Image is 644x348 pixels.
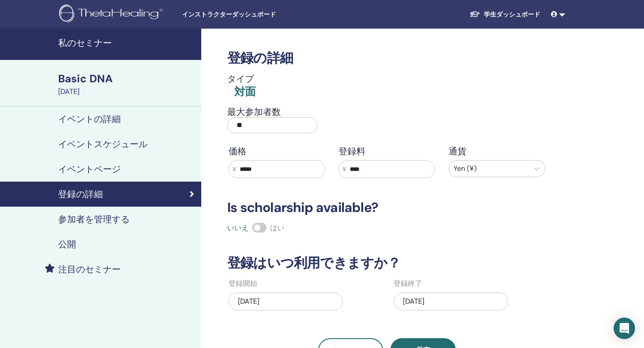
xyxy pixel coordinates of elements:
input: 最大参加者数 [227,117,318,133]
h4: 登録料 [339,146,435,157]
h4: 価格 [229,146,325,157]
div: 対面 [234,84,256,99]
a: Basic DNA[DATE] [53,71,201,97]
label: 登録終了 [394,278,422,289]
img: graduation-cap-white.svg [470,10,480,18]
div: [DATE] [229,293,343,310]
h4: 通貨 [449,146,545,157]
h4: イベントの詳細 [58,114,121,124]
h3: 登録の詳細 [222,50,552,66]
h4: 登録の詳細 [58,189,103,199]
label: 登録開始 [229,278,257,289]
h4: 私のセミナー [58,38,196,48]
h4: イベントスケジュール [58,139,148,149]
span: いいえ [227,223,249,233]
h4: タイプ [227,73,256,84]
span: ¥ [233,165,236,174]
div: [DATE] [58,86,196,97]
h4: 参加者を管理する [58,214,130,225]
div: Basic DNA [58,71,196,86]
h4: イベントページ [58,164,121,174]
h4: 公開 [58,239,76,250]
h3: Is scholarship available? [222,199,552,216]
h4: 最大参加者数 [227,106,318,117]
img: logo.png [59,4,166,25]
span: インストラクターダッシュボード [182,10,316,19]
div: [DATE] [394,293,508,310]
a: 学生ダッシュボード [462,6,547,23]
span: ¥ [343,165,346,174]
h3: 登録はいつ利用できますか？ [222,255,552,271]
h4: 注目のセミナー [58,264,121,275]
span: はい [270,223,284,233]
div: Open Intercom Messenger [614,318,635,339]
